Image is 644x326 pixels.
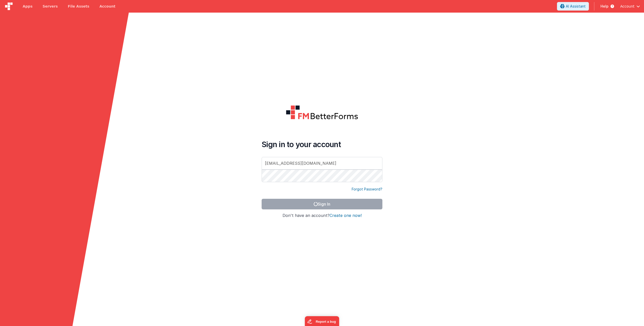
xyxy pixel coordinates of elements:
[23,4,32,9] span: Apps
[566,4,586,9] span: AI Assistant
[600,4,609,9] span: Help
[330,213,362,218] button: Create one now!
[262,140,382,149] h4: Sign in to your account
[262,213,382,218] h4: Don't have an account?
[352,187,382,192] a: Forgot Password?
[620,4,640,9] button: Account
[620,4,634,9] span: Account
[557,2,589,11] button: AI Assistant
[262,199,382,209] button: Sign In
[262,157,382,170] input: Email Address
[68,4,90,9] span: File Assets
[43,4,58,9] span: Servers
